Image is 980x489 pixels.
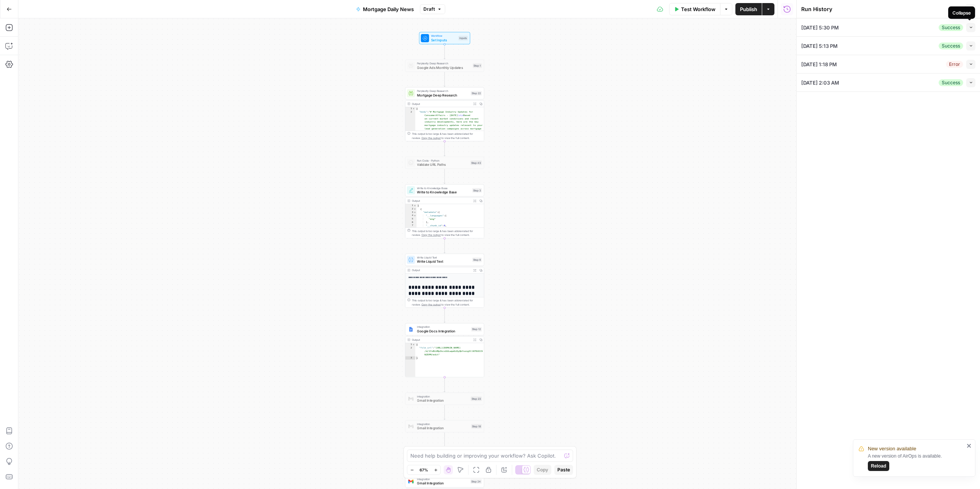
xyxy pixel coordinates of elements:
span: Workflow [431,34,456,38]
div: Step 22 [470,91,482,96]
span: Reload [871,463,886,469]
div: Step 23 [470,396,482,401]
div: 5 [405,218,416,221]
div: Output [412,338,470,342]
span: Integration [417,422,469,426]
span: Toggle code folding, rows 4 through 6 [413,214,416,218]
span: Draft [423,6,435,13]
span: Toggle code folding, rows 3 through 11 [413,211,416,214]
div: Output [412,199,470,203]
div: Perplexity Deep ResearchMortgage Deep ResearchStep 22Output{ "body":"# Mortgage Industry Updates ... [405,87,484,141]
span: New version available [868,445,916,453]
div: Success [939,43,963,49]
span: Google Docs Integration [417,329,469,334]
div: Step 6 [472,257,482,262]
span: [DATE] 2:03 AM [801,79,839,87]
div: 3 [405,357,415,360]
g: Edge from step_12 to step_23 [444,378,445,392]
span: Integration [417,394,469,399]
div: WorkflowSet InputsInputs [405,32,484,44]
span: Gmail Integration [417,425,469,430]
div: 7 [405,224,416,227]
div: IntegrationGmail IntegrationStep 23 [405,393,484,405]
button: Test Workflow [669,3,720,15]
span: [DATE] 5:30 PM [801,24,839,31]
span: Integration [417,477,468,481]
div: Collapse [952,9,971,16]
div: Perplexity Deep ResearchGoogle Ads Monthly UpdatesStep 1 [405,60,484,72]
div: Success [939,24,963,31]
g: Edge from step_1 to step_22 [444,72,445,87]
div: This output is too large & has been abbreviated for review. to view the full content. [412,132,482,140]
span: Test Workflow [681,5,715,13]
span: Copy the output [421,136,441,139]
span: Perplexity Deep Research [417,61,470,65]
div: Step 43 [470,160,482,165]
div: Step 12 [471,327,482,332]
g: Edge from step_43 to step_3 [444,169,445,183]
span: Toggle code folding, rows 1 through 13 [413,204,416,208]
span: Perplexity Deep Research [417,89,469,93]
div: 1 [405,204,416,208]
button: Draft [420,4,445,14]
button: Publish [735,3,762,15]
img: gmail%20(1).png [408,396,413,401]
div: 4 [405,214,416,218]
img: gmail%20(1).png [408,424,413,429]
button: close [967,443,972,449]
span: 67% [420,467,428,473]
div: Error [946,61,963,68]
span: Write Liquid Text [417,255,470,260]
span: Toggle code folding, rows 2 through 12 [413,208,416,211]
button: Reload [868,461,889,471]
span: Gmail Integration [417,481,468,486]
div: Step 24 [470,479,482,484]
g: Edge from step_22 to step_43 [444,141,445,156]
div: This output is too large & has been abbreviated for review. to view the full content. [412,229,482,237]
img: gmail%20(1).png [408,479,413,484]
g: Edge from step_6 to step_12 [444,308,445,322]
span: Set Inputs [431,38,456,43]
span: Copy the output [421,234,441,237]
span: Toggle code folding, rows 1 through 3 [412,107,415,111]
span: Mortgage Daily News [363,5,414,13]
span: Write to Knowledge Base [417,186,470,190]
span: Copy the output [421,303,441,306]
span: Gmail Integration [417,398,469,403]
span: Google Ads Monthly Updates [417,65,470,70]
div: Step 3 [472,188,482,193]
g: Edge from step_18 to step_15 [444,433,445,447]
div: 2 [405,346,415,356]
div: A new version of AirOps is available. [868,453,964,471]
span: Write to Knowledge Base [417,190,470,195]
div: Step 18 [471,424,482,428]
div: 3 [405,211,416,214]
div: IntegrationGmail IntegrationStep 18 [405,420,484,432]
div: Success [939,79,963,86]
div: Inputs [458,36,468,41]
span: [DATE] 5:13 PM [801,42,838,50]
img: Instagram%20post%20-%201%201.png [408,327,413,332]
div: Output [412,268,470,272]
span: Paste [557,466,570,473]
div: Output [412,102,470,106]
div: 1 [405,343,415,347]
span: Toggle code folding, rows 1 through 3 [412,343,415,347]
g: Edge from start to step_1 [444,44,445,59]
button: Copy [534,465,551,475]
button: Mortgage Daily News [351,3,418,15]
span: Run Code · Python [417,159,468,163]
g: Edge from step_23 to step_18 [444,405,445,420]
button: Paste [554,465,573,475]
div: 1 [405,107,415,111]
div: This output is too large & has been abbreviated for review. to view the full content. [412,298,482,306]
span: Publish [740,5,757,13]
div: 6 [405,221,416,224]
div: IntegrationGoogle Docs IntegrationStep 12Output{ "file_url":"[URL][DOMAIN_NAME] /d/1YvBLUMpIkcsGU... [405,323,484,377]
div: Run Code · PythonValidate URL PathsStep 43 [405,157,484,169]
div: Write to Knowledge BaseWrite to Knowledge BaseStep 3Output[ { "metadata":{ "__languages":[ "eng" ... [405,184,484,238]
span: Mortgage Deep Research [417,93,469,98]
g: Edge from step_3 to step_6 [444,239,445,253]
div: 2 [405,208,416,211]
span: Write Liquid Text [417,259,470,264]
